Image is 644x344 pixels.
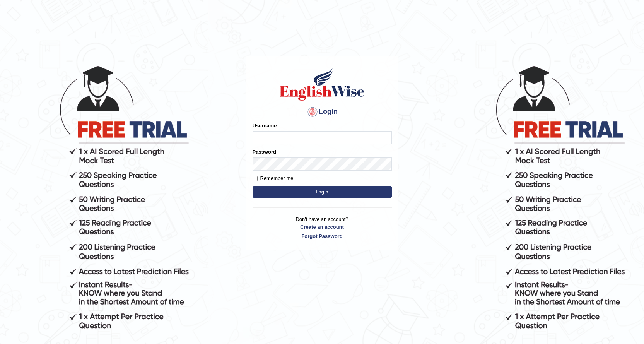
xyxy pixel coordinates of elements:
a: Create an account [253,223,392,231]
input: Remember me [253,176,258,181]
label: Username [253,122,277,129]
button: Login [253,186,392,198]
label: Remember me [253,175,294,182]
p: Don't have an account? [253,216,392,240]
a: Forgot Password [253,233,392,240]
label: Password [253,148,276,156]
h4: Login [253,106,392,118]
img: Logo of English Wise sign in for intelligent practice with AI [278,67,366,102]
